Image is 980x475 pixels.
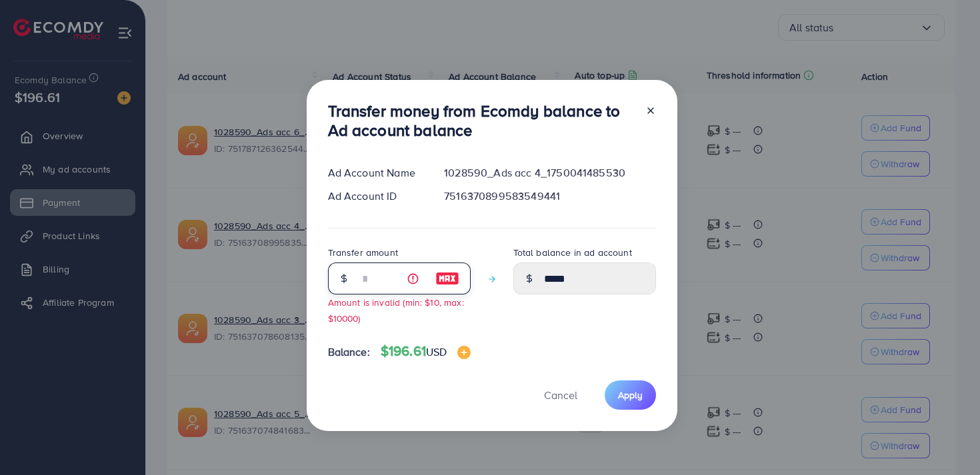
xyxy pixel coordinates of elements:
span: USD [426,344,447,359]
div: 1028590_Ads acc 4_1750041485530 [433,165,666,181]
label: Transfer amount [328,246,398,259]
iframe: Chat [923,415,970,465]
span: Apply [618,388,643,402]
img: image [435,270,459,286]
span: Balance: [328,344,370,360]
div: Ad Account Name [317,165,434,181]
label: Total balance in ad account [513,246,632,259]
small: Amount is invalid (min: $10, max: $10000) [328,296,464,324]
h4: $196.61 [381,343,471,360]
div: 7516370899583549441 [433,189,666,204]
img: image [457,346,471,359]
button: Apply [605,380,656,409]
span: Cancel [544,388,577,402]
div: Ad Account ID [317,189,434,204]
h3: Transfer money from Ecomdy balance to Ad account balance [328,101,635,140]
button: Cancel [527,380,594,409]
